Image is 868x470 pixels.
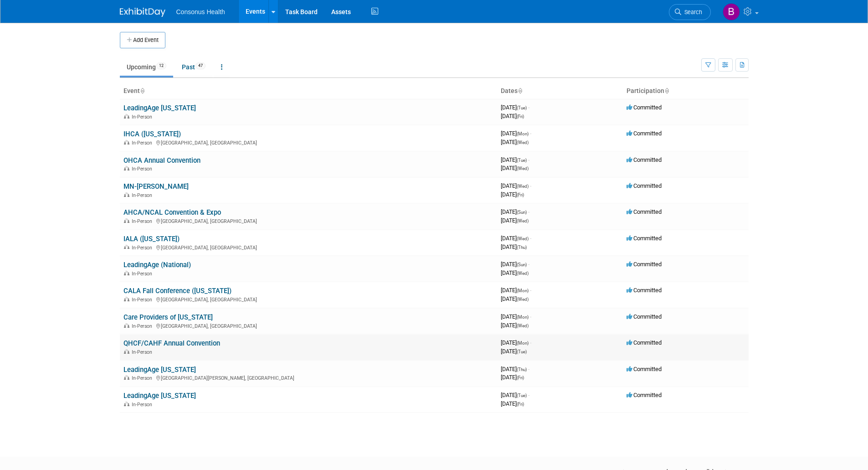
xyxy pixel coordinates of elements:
span: (Mon) [517,315,529,320]
span: In-Person [132,297,155,303]
span: [DATE] [501,104,529,111]
span: Committed [627,104,662,111]
span: [DATE] [501,339,531,346]
a: IHCA ([US_STATE]) [123,130,181,138]
span: (Wed) [517,323,529,328]
span: (Mon) [517,341,529,346]
div: [GEOGRAPHIC_DATA], [GEOGRAPHIC_DATA] [123,322,493,329]
span: [DATE] [501,348,527,355]
span: Committed [627,130,662,137]
a: Sort by Event Name [140,87,144,94]
span: Committed [627,366,662,372]
span: Committed [627,339,662,346]
span: [DATE] [501,261,529,268]
span: (Tue) [517,393,527,398]
span: [DATE] [501,113,524,119]
span: Committed [627,235,662,242]
span: [DATE] [501,182,531,189]
img: In-Person Event [124,245,129,249]
img: In-Person Event [124,140,129,145]
a: Past47 [175,58,212,76]
span: Committed [627,261,662,268]
img: In-Person Event [124,349,129,354]
span: [DATE] [501,235,531,242]
span: [DATE] [501,400,524,407]
span: Committed [627,182,662,189]
th: Participation [623,83,749,99]
img: In-Person Event [124,402,129,406]
span: [DATE] [501,156,529,163]
span: (Tue) [517,158,527,163]
span: (Wed) [517,166,529,171]
span: (Fri) [517,402,524,407]
span: In-Person [132,271,155,277]
span: (Mon) [517,131,529,136]
span: 12 [156,62,166,69]
span: (Fri) [517,114,524,119]
img: In-Person Event [124,323,129,328]
span: (Fri) [517,375,524,380]
span: - [530,130,531,137]
span: [DATE] [501,243,527,250]
img: In-Person Event [124,375,129,380]
span: 47 [195,62,205,69]
span: Search [681,9,702,15]
a: Sort by Start Date [518,87,522,94]
th: Event [120,83,497,99]
a: LeadingAge [US_STATE] [123,392,196,400]
span: Committed [627,208,662,215]
span: - [528,392,529,398]
span: - [528,261,529,268]
span: - [528,156,529,163]
div: [GEOGRAPHIC_DATA][PERSON_NAME], [GEOGRAPHIC_DATA] [123,374,493,381]
span: [DATE] [501,366,529,372]
span: (Mon) [517,288,529,293]
img: In-Person Event [124,271,129,275]
a: LeadingAge (National) [123,261,191,269]
span: (Thu) [517,367,527,372]
span: Committed [627,156,662,163]
span: [DATE] [501,139,529,145]
span: In-Person [132,192,155,198]
th: Dates [497,83,623,99]
span: (Wed) [517,184,529,189]
span: - [530,287,531,294]
span: [DATE] [501,217,529,224]
a: Care Providers of [US_STATE] [123,313,213,321]
span: In-Person [132,402,155,408]
span: Committed [627,287,662,294]
img: In-Person Event [124,218,129,223]
span: [DATE] [501,313,531,320]
span: [DATE] [501,374,524,381]
div: [GEOGRAPHIC_DATA], [GEOGRAPHIC_DATA] [123,139,493,146]
span: (Fri) [517,192,524,197]
span: - [530,235,531,242]
span: In-Person [132,245,155,251]
button: Add Event [120,32,165,48]
span: (Tue) [517,349,527,354]
a: AHCA/NCAL Convention & Expo [123,208,221,217]
img: In-Person Event [124,192,129,197]
a: Upcoming12 [120,58,173,76]
img: In-Person Event [124,166,129,170]
span: (Thu) [517,245,527,250]
div: [GEOGRAPHIC_DATA], [GEOGRAPHIC_DATA] [123,295,493,303]
a: IALA ([US_STATE]) [123,235,180,243]
span: In-Person [132,375,155,381]
span: In-Person [132,140,155,146]
span: [DATE] [501,287,531,294]
span: [DATE] [501,392,529,398]
span: (Wed) [517,218,529,223]
span: (Sun) [517,210,527,215]
span: Committed [627,392,662,398]
span: Committed [627,313,662,320]
span: (Wed) [517,236,529,241]
a: MN-[PERSON_NAME] [123,182,189,191]
span: - [528,104,529,111]
span: Consonus Health [176,8,225,15]
span: In-Person [132,114,155,120]
img: In-Person Event [124,297,129,301]
div: [GEOGRAPHIC_DATA], [GEOGRAPHIC_DATA] [123,243,493,251]
span: In-Person [132,218,155,224]
a: LeadingAge [US_STATE] [123,366,196,374]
